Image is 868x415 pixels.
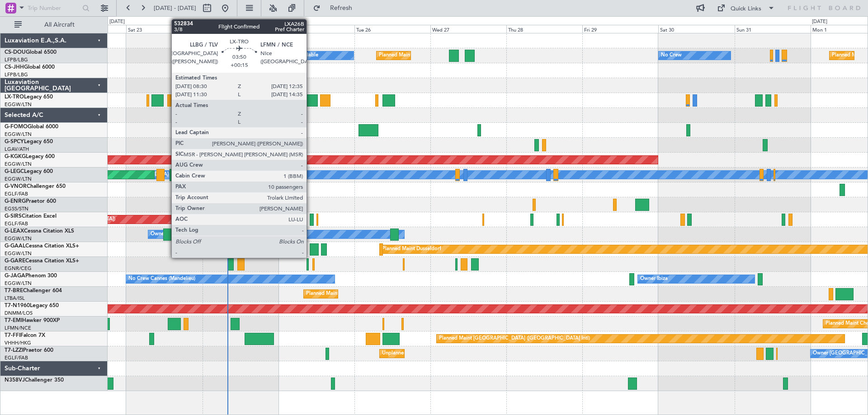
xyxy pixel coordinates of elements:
span: Refresh [322,5,360,11]
div: Fri 29 [582,25,658,33]
div: A/C Unavailable [281,49,318,62]
div: [DATE] [812,18,827,26]
a: G-ENRGPraetor 600 [5,199,56,204]
a: N358VJChallenger 350 [5,378,64,383]
a: DNMM/LOS [5,310,33,317]
span: T7-FFI [5,333,20,338]
a: EGGW/LTN [5,101,32,108]
span: CS-DOU [5,50,26,55]
a: LFMN/NCE [5,325,31,331]
a: EGGW/LTN [5,176,32,182]
span: [DATE] - [DATE] [154,4,196,12]
a: G-GAALCessna Citation XLS+ [5,243,79,249]
input: Trip Number [28,1,80,15]
a: T7-BREChallenger 604 [5,288,62,294]
a: LTBA/ISL [5,295,25,302]
a: EGNR/CEG [5,265,32,272]
a: G-JAGAPhenom 300 [5,273,57,279]
a: EGLF/FAB [5,354,28,361]
a: G-KGKGLegacy 600 [5,154,55,159]
div: Sat 23 [126,25,202,33]
span: All Aircraft [24,22,95,28]
div: Planned Maint Dusseldorf [382,242,441,256]
div: Quick Links [731,5,761,14]
a: EGSS/STN [5,205,28,212]
a: EGGW/LTN [5,235,32,242]
span: G-ENRG [5,199,26,204]
span: T7-EMI [5,318,22,323]
span: G-KGKG [5,154,26,159]
div: Mon 25 [278,25,354,33]
a: LX-TROLegacy 650 [5,94,53,100]
span: G-JAGA [5,273,25,279]
a: EGGW/LTN [5,131,32,138]
a: CS-DOUGlobal 6500 [5,50,57,55]
div: No Crew Cannes (Mandelieu) [128,272,195,286]
span: CS-JHH [5,65,24,70]
a: VHHH/HKG [5,340,31,346]
div: Sat 30 [658,25,734,33]
button: Refresh [309,1,363,15]
a: G-LEAXCessna Citation XLS [5,228,74,234]
div: Planned Maint [GEOGRAPHIC_DATA] ([GEOGRAPHIC_DATA] Intl) [439,332,590,345]
span: T7-BRE [5,288,23,294]
span: G-VNOR [5,184,27,189]
div: Thu 28 [506,25,582,33]
a: EGGW/LTN [5,161,32,168]
a: G-FOMOGlobal 6000 [5,124,58,130]
div: Planned Maint [GEOGRAPHIC_DATA] ([GEOGRAPHIC_DATA]) [379,49,521,62]
a: G-VNORChallenger 650 [5,184,66,189]
a: EGGW/LTN [5,250,32,257]
a: T7-LZZIPraetor 600 [5,348,53,353]
span: T7-LZZI [5,348,23,353]
a: G-GARECessna Citation XLS+ [5,258,79,264]
a: T7-FFIFalcon 7X [5,333,45,338]
a: LGAV/ATH [5,146,29,153]
div: Owner Ibiza [640,272,668,286]
span: G-SPCY [5,139,24,145]
div: Unplanned Maint [GEOGRAPHIC_DATA] ([GEOGRAPHIC_DATA]) [382,347,531,360]
a: G-LEGCLegacy 600 [5,169,53,174]
a: EGGW/LTN [5,280,32,287]
a: LFPB/LBG [5,71,28,78]
span: G-FOMO [5,124,28,130]
div: [DATE] [109,18,125,26]
a: G-SIRSCitation Excel [5,214,57,219]
button: Quick Links [712,1,779,15]
span: G-LEAX [5,228,24,234]
a: EGLF/FAB [5,191,28,197]
a: LFPB/LBG [5,56,28,63]
a: T7-EMIHawker 900XP [5,318,60,323]
div: Planned Maint Warsaw ([GEOGRAPHIC_DATA]) [306,287,415,301]
div: No Crew [661,49,682,62]
span: T7-N1960 [5,303,30,308]
a: T7-N1960Legacy 650 [5,303,59,308]
a: CS-JHHGlobal 6000 [5,65,55,70]
div: Tue 26 [354,25,430,33]
button: All Aircraft [10,18,98,32]
span: G-GAAL [5,243,25,249]
div: Owner [151,228,166,241]
a: G-SPCYLegacy 650 [5,139,53,145]
div: Wed 27 [430,25,506,33]
span: LX-TRO [5,94,24,100]
div: Sun 24 [203,25,278,33]
div: Sun 31 [735,25,811,33]
a: EGLF/FAB [5,220,28,227]
span: G-SIRS [5,214,22,219]
span: G-LEGC [5,169,24,174]
span: N358VJ [5,378,25,383]
span: G-GARE [5,258,25,264]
